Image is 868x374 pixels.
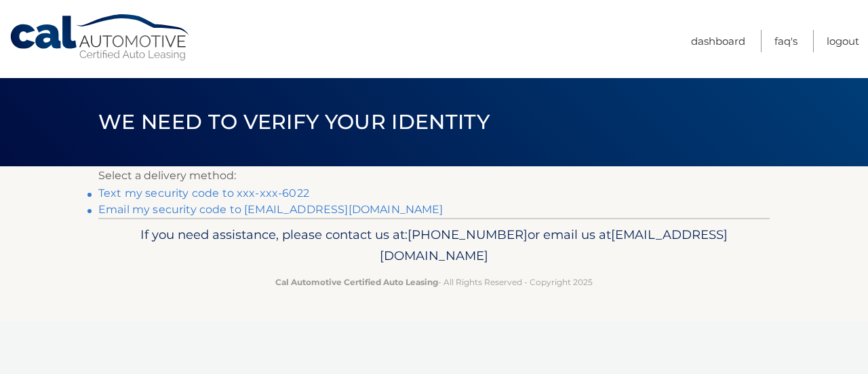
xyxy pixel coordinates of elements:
[98,109,490,134] span: We need to verify your identity
[98,187,309,200] a: Text my security code to xxx-xxx-6022
[827,30,859,52] a: Logout
[691,30,745,52] a: Dashboard
[408,227,528,242] span: [PHONE_NUMBER]
[275,277,438,287] strong: Cal Automotive Certified Auto Leasing
[9,14,192,62] a: Cal Automotive
[98,166,770,185] p: Select a delivery method:
[107,224,761,267] p: If you need assistance, please contact us at: or email us at
[107,275,761,289] p: - All Rights Reserved - Copyright 2025
[774,30,797,52] a: FAQ's
[98,203,443,216] a: Email my security code to [EMAIL_ADDRESS][DOMAIN_NAME]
